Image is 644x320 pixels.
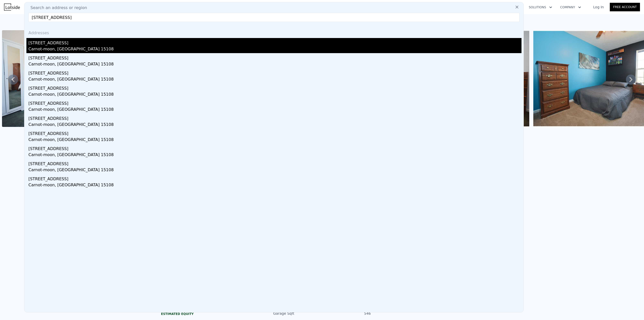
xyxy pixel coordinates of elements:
div: 546 [322,311,371,316]
div: [STREET_ADDRESS] [28,68,521,76]
img: Sale: 156510159 Parcel: 95368384 [2,30,131,127]
a: Free Account [610,3,640,11]
div: Addresses [26,26,521,38]
div: [STREET_ADDRESS] [28,98,521,106]
div: Carnot-moon, [GEOGRAPHIC_DATA] 15108 [28,152,521,159]
div: Garage Sqft [273,311,322,316]
button: Company [556,3,585,12]
div: Carnot-moon, [GEOGRAPHIC_DATA] 15108 [28,167,521,174]
div: Estimated Equity [161,312,262,316]
a: Log In [587,5,610,10]
img: Lotside [4,4,20,11]
div: Carnot-moon, [GEOGRAPHIC_DATA] 15108 [28,122,521,129]
div: [STREET_ADDRESS] [28,38,521,46]
div: [STREET_ADDRESS] [28,174,521,182]
div: Carnot-moon, [GEOGRAPHIC_DATA] 15108 [28,91,521,98]
div: Carnot-moon, [GEOGRAPHIC_DATA] 15108 [28,76,521,83]
div: [STREET_ADDRESS] [28,144,521,152]
div: [STREET_ADDRESS] [28,114,521,122]
div: Carnot-moon, [GEOGRAPHIC_DATA] 15108 [28,46,521,53]
div: [STREET_ADDRESS] [28,53,521,61]
div: Carnot-moon, [GEOGRAPHIC_DATA] 15108 [28,61,521,68]
div: Carnot-moon, [GEOGRAPHIC_DATA] 15108 [28,106,521,114]
div: [STREET_ADDRESS] [28,159,521,167]
div: Carnot-moon, [GEOGRAPHIC_DATA] 15108 [28,182,521,189]
input: Enter an address, city, region, neighborhood or zip code [28,13,519,22]
div: [STREET_ADDRESS] [28,83,521,91]
span: Search an address or region [26,5,87,11]
button: Solutions [525,3,556,12]
div: [STREET_ADDRESS] [28,129,521,137]
div: Carnot-moon, [GEOGRAPHIC_DATA] 15108 [28,137,521,144]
